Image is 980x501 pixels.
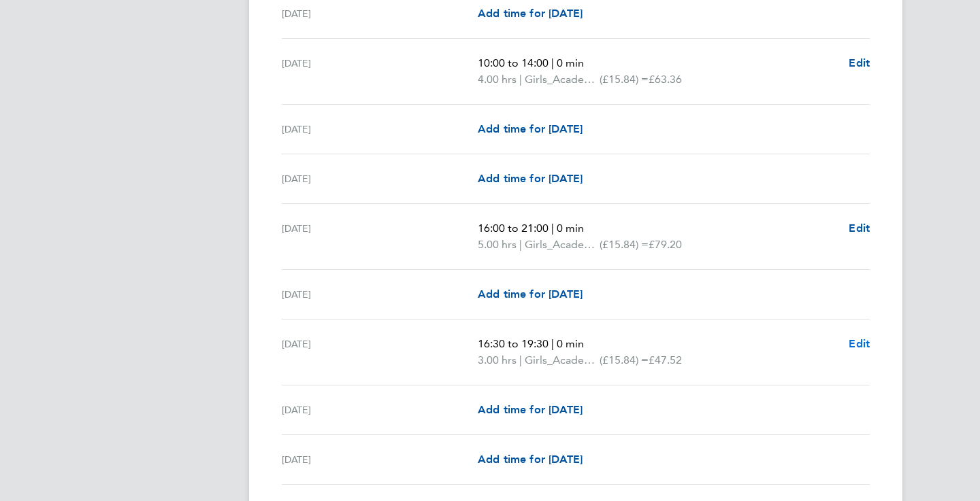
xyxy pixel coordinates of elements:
[519,73,522,86] span: |
[849,55,870,71] a: Edit
[557,337,584,350] span: 0 min
[849,56,870,69] span: Edit
[551,337,554,350] span: |
[478,402,583,418] a: Add time for [DATE]
[282,336,478,368] div: [DATE]
[557,56,584,69] span: 0 min
[557,222,584,235] span: 0 min
[649,73,682,86] span: £63.36
[478,238,517,251] span: 5.00 hrs
[649,238,682,251] span: £79.20
[478,353,517,366] span: 3.00 hrs
[282,121,478,137] div: [DATE]
[600,238,649,251] span: (£15.84) =
[478,403,583,416] span: Add time for [DATE]
[282,5,478,22] div: [DATE]
[849,336,870,352] a: Edit
[282,220,478,253] div: [DATE]
[478,171,583,187] a: Add time for [DATE]
[478,56,549,69] span: 10:00 to 14:00
[849,337,870,350] span: Edit
[478,122,583,135] span: Add time for [DATE]
[600,73,649,86] span: (£15.84) =
[282,55,478,88] div: [DATE]
[478,121,583,137] a: Add time for [DATE]
[551,222,554,235] span: |
[649,353,682,366] span: £47.52
[551,56,554,69] span: |
[478,286,583,303] a: Add time for [DATE]
[525,352,600,368] span: Girls_Academy_Coach
[282,286,478,303] div: [DATE]
[478,7,583,20] span: Add time for [DATE]
[282,402,478,418] div: [DATE]
[282,171,478,187] div: [DATE]
[600,353,649,366] span: (£15.84) =
[525,237,600,253] span: Girls_Academy_Coach
[478,337,549,350] span: 16:30 to 19:30
[478,288,583,300] span: Add time for [DATE]
[478,172,583,185] span: Add time for [DATE]
[478,451,583,468] a: Add time for [DATE]
[478,5,583,22] a: Add time for [DATE]
[525,71,600,88] span: Girls_Academy_Coach
[849,222,870,235] span: Edit
[478,73,517,86] span: 4.00 hrs
[849,220,870,237] a: Edit
[519,238,522,251] span: |
[478,453,583,466] span: Add time for [DATE]
[478,222,549,235] span: 16:00 to 21:00
[282,451,478,468] div: [DATE]
[519,353,522,366] span: |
